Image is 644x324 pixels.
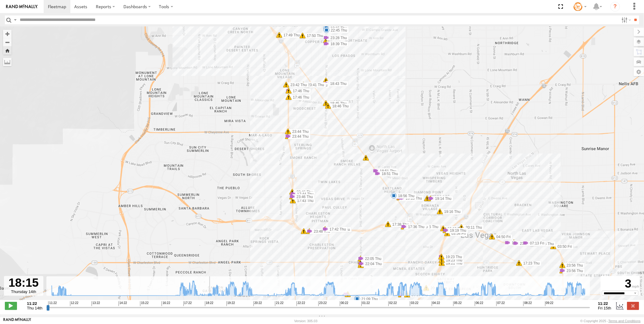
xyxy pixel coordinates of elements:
[361,301,370,306] span: 01:22
[492,234,512,240] label: 04:50 Fri
[394,193,416,199] label: 18:56 Thu
[226,301,235,306] span: 19:22
[297,301,305,306] span: 22:22
[328,103,351,109] label: 18:46 Thu
[292,194,315,200] label: 23:46 Thu
[13,15,18,24] label: Search Query
[475,301,483,306] span: 06:22
[553,244,574,249] label: 03:50 Fri
[325,227,348,232] label: 17:42 Thu
[388,301,397,306] span: 02:22
[323,77,329,83] div: 5
[92,301,100,306] span: 13:22
[609,319,641,323] a: Terms and Conditions
[326,101,348,106] label: 18:45 Thu
[286,82,309,88] label: 23:42 Thu
[310,229,332,234] label: 23:48 Thu
[410,301,418,306] span: 03:22
[440,209,462,214] label: 19:16 Thu
[326,81,348,86] label: 18:43 Thu
[442,258,464,263] label: 19:23 Thu
[461,225,484,230] label: 20:11 Thu
[70,301,79,306] span: 12:22
[253,301,262,306] span: 20:22
[562,268,585,274] label: 23:56 Thu
[431,196,453,201] label: 19:14 Thu
[119,301,127,306] span: 14:22
[3,30,12,38] button: Zoom in
[562,263,585,268] label: 23:56 Thu
[602,277,639,291] div: 3
[523,301,532,306] span: 08:22
[326,35,349,41] label: 23:28 Thu
[162,301,170,306] span: 16:22
[292,189,315,195] label: 23:46 Thu
[304,82,326,88] label: 23:41 Thu
[363,155,369,161] div: 6
[526,241,546,246] label: 07:13 Fri
[6,5,38,9] img: rand-logo.svg
[327,28,349,33] label: 22:45 Thu
[627,302,639,310] label: Close
[598,301,611,306] strong: 11:22
[279,32,302,38] label: 17:49 Thu
[361,261,384,267] label: 22:04 Thu
[580,319,641,323] div: © Copyright 2025 -
[48,301,57,306] span: 11:22
[443,226,466,231] label: 19:19 Thu
[3,38,12,46] button: Zoom out
[598,306,611,310] span: Fri 15th Aug 2025
[361,256,383,262] label: 22:05 Thu
[496,301,505,306] span: 07:22
[205,301,213,306] span: 18:22
[293,198,315,204] label: 17:43 Thu
[571,2,589,11] div: Tommy Stauffer
[619,15,632,24] label: Search Filter Options
[289,88,311,94] label: 17:46 Thu
[388,222,411,227] label: 17:38 Thu
[610,2,620,12] i: ?
[432,301,440,306] span: 04:22
[376,168,398,174] label: 18:51 Thu
[545,301,554,306] span: 09:22
[5,302,17,310] label: Play/Stop
[27,301,42,306] strong: 11:22
[27,306,42,310] span: Thu 14th Aug 2025
[288,129,310,134] label: 23:44 Thu
[3,58,12,66] label: Measure
[289,95,311,100] label: 17:46 Thu
[183,301,192,306] span: 17:22
[326,41,349,47] label: 18:39 Thu
[3,46,12,55] button: Zoom Home
[441,254,464,260] label: 19:23 Thu
[447,231,468,236] label: 03:54 Fri
[377,171,400,177] label: 18:51 Thu
[275,301,283,306] span: 21:22
[511,239,517,245] div: 7
[303,33,325,39] label: 17:50 Thu
[519,261,542,266] label: 17:23 Thu
[318,301,327,306] span: 23:22
[288,134,310,139] label: 23:44 Thu
[404,224,426,230] label: 17:36 Thu
[453,301,462,306] span: 05:22
[340,301,348,306] span: 00:22
[442,261,464,266] label: 19:21 Thu
[634,68,644,76] label: Map Settings
[446,228,468,233] label: 19:19 Thu
[293,191,315,197] label: 17:44 Thu
[357,296,380,302] label: 21:09 Thu
[140,301,149,306] span: 15:22
[294,319,317,323] div: Version: 305.03
[3,318,31,324] a: Visit our Website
